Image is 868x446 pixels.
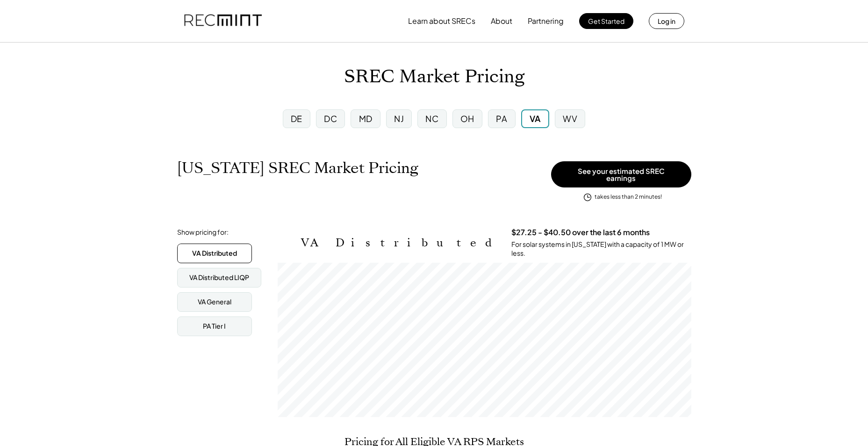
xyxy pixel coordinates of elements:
div: PA [496,113,507,124]
div: DE [291,113,302,124]
button: Partnering [528,12,564,30]
h2: VA Distributed [301,236,497,250]
div: MD [359,113,373,124]
div: PA Tier I [203,322,226,331]
div: For solar systems in [US_STATE] with a capacity of 1 MW or less. [511,240,691,258]
div: VA Distributed [192,249,237,258]
button: Get Started [579,13,633,29]
button: Learn about SRECs [408,12,475,30]
div: Show pricing for: [177,228,229,237]
div: takes less than 2 minutes! [595,193,662,201]
div: VA [530,113,541,124]
button: About [491,12,512,30]
div: WV [563,113,577,124]
h1: [US_STATE] SREC Market Pricing [177,159,418,177]
button: See your estimated SREC earnings [551,161,691,187]
div: VA General [198,297,231,307]
h3: $27.25 - $40.50 over the last 6 months [511,228,650,237]
div: NC [425,113,438,124]
img: recmint-logotype%403x.png [184,5,262,37]
button: Log in [649,13,684,29]
div: VA Distributed LIQP [189,273,249,282]
div: OH [460,113,474,124]
div: NJ [394,113,404,124]
div: DC [324,113,337,124]
h1: SREC Market Pricing [344,66,524,88]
